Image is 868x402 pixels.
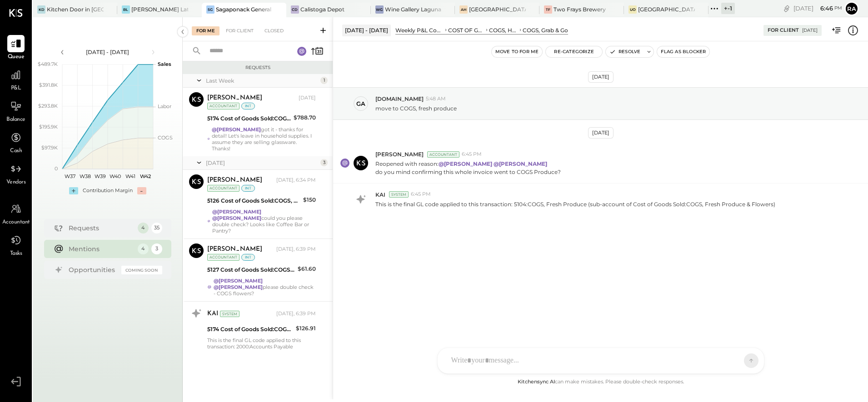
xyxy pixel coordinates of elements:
[140,173,151,179] text: W42
[6,179,26,187] span: Vendors
[241,185,255,192] div: int
[276,177,316,184] div: [DATE], 6:34 PM
[94,173,105,179] text: W39
[782,4,791,13] div: copy link
[303,195,316,204] div: $150
[158,61,171,67] text: Sales
[0,232,31,258] a: Tasks
[207,185,239,192] div: Accountant
[448,26,484,34] div: COST OF GOODS SOLD (COGS)
[214,278,316,297] div: please double check - COGS flowers?
[298,264,316,273] div: $61.60
[206,159,318,167] div: [DATE]
[137,187,146,194] div: -
[241,103,255,109] div: int
[39,124,58,130] text: $195.9K
[629,5,637,14] div: Uo
[320,159,328,166] div: 3
[385,5,441,13] div: Wine Gallery Laguna
[216,5,273,13] div: Sagaponack General Store
[260,26,288,35] div: Closed
[546,46,602,57] button: Re-Categorize
[588,127,614,139] div: [DATE]
[342,25,391,36] div: [DATE] - [DATE]
[151,223,162,233] div: 35
[192,26,219,35] div: For Me
[214,278,263,284] strong: @[PERSON_NAME]
[206,5,215,14] div: SG
[221,26,258,35] div: For Client
[187,65,328,71] div: Requests
[206,77,318,84] div: Last Week
[69,187,78,194] div: +
[588,71,614,83] div: [DATE]
[79,173,90,179] text: W38
[207,114,291,123] div: 5174 Cost of Goods Sold:COGS, Retail & Market:COGS, Household Supplies & Homewares
[523,26,568,34] div: COGS, Grab & Go
[439,160,492,167] strong: @[PERSON_NAME]
[41,144,58,151] text: $97.9K
[395,26,444,34] div: Weekly P&L Comparison
[64,173,75,179] text: W37
[214,284,263,290] strong: @[PERSON_NAME]
[426,95,446,103] span: 5:48 AM
[276,246,316,253] div: [DATE], 6:39 PM
[6,116,25,124] span: Balance
[0,98,31,124] a: Balance
[69,48,146,56] div: [DATE] - [DATE]
[459,5,468,14] div: AH
[0,66,31,93] a: P&L
[469,5,526,13] div: [GEOGRAPHIC_DATA]
[55,165,58,172] text: 0
[69,244,133,253] div: Mentions
[10,250,22,258] span: Tasks
[427,151,459,158] div: Accountant
[38,103,58,109] text: $293.8K
[494,160,547,167] strong: @[PERSON_NAME]
[151,243,162,254] div: 3
[69,265,117,274] div: Opportunities
[122,5,130,14] div: BL
[10,147,22,155] span: Cash
[294,113,316,122] div: $788.70
[207,309,218,318] div: KAI
[0,200,31,227] a: Accountant
[291,5,299,14] div: CD
[83,187,133,194] div: Contribution Margin
[802,27,818,34] div: [DATE]
[606,46,644,57] button: Resolve
[375,104,457,112] p: move to COGS, fresh produce
[492,46,543,57] button: Move to for me
[375,150,424,158] span: [PERSON_NAME]
[207,94,262,103] div: [PERSON_NAME]
[39,82,58,88] text: $391.8K
[138,223,149,233] div: 4
[389,191,409,198] div: System
[0,129,31,155] a: Cash
[375,191,385,199] span: KAI
[121,266,162,274] div: Coming Soon
[657,46,709,57] button: Flag as Blocker
[638,5,695,13] div: [GEOGRAPHIC_DATA]
[2,218,30,227] span: Accountant
[320,77,328,84] div: 1
[207,325,293,334] div: 5174 Cost of Goods Sold:COGS, Retail & Market:COGS, Household Supplies & Homewares
[220,311,239,317] div: System
[37,5,45,14] div: KD
[721,3,735,14] div: + -1
[768,27,799,34] div: For Client
[212,126,316,152] div: got it - thanks for detail! Let's leave in household supplies. I assume they are selling glasswar...
[207,254,239,261] div: Accountant
[207,176,262,185] div: [PERSON_NAME]
[207,196,300,205] div: 5126 Cost of Goods Sold:COGS, House Made Food:COGS, Breakfast
[276,310,316,318] div: [DATE], 6:39 PM
[489,26,518,34] div: COGS, Home Made Food
[158,134,173,141] text: COGS
[0,35,31,61] a: Queue
[47,5,104,13] div: Kitchen Door in [GEOGRAPHIC_DATA]
[69,223,133,233] div: Requests
[300,5,344,13] div: Calistoga Depot
[207,245,262,254] div: [PERSON_NAME]
[296,324,316,333] div: $126.91
[110,173,121,179] text: W40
